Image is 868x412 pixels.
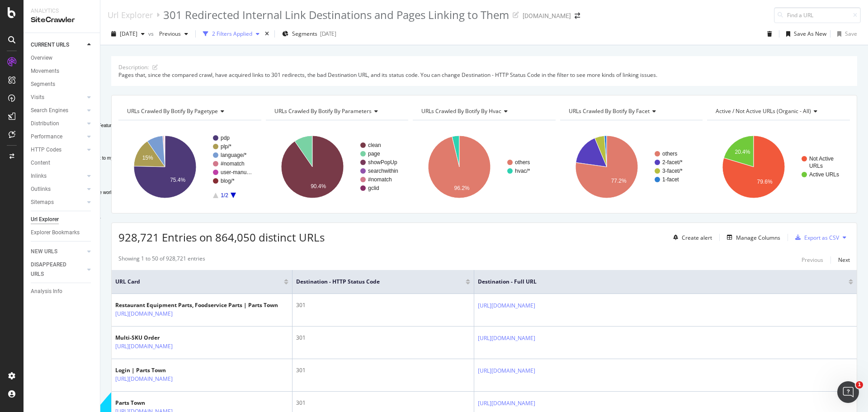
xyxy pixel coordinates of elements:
div: A chart. [118,128,260,206]
text: #nomatch [221,161,245,167]
div: Search Engines [31,106,68,115]
button: Save [834,27,857,41]
text: language/* [221,152,247,158]
a: Search Engines [31,106,85,115]
h4: URLs Crawled By Botify By pagetype [125,104,253,118]
a: [URL][DOMAIN_NAME] [115,309,173,318]
a: Performance [31,132,85,142]
div: Movements [31,66,59,76]
text: #nomatch [368,176,392,183]
a: [URL][DOMAIN_NAME] [115,342,173,351]
button: 2 Filters Applied [199,27,263,41]
a: [URL][DOMAIN_NAME] [478,334,535,343]
button: Previous [156,27,192,41]
text: 15% [142,155,153,161]
text: hvac/* [515,168,530,174]
text: URLs [809,163,823,169]
span: URLs Crawled By Botify By hvac [421,107,501,115]
a: NEW URLS [31,247,85,256]
a: Url Explorer [31,215,94,224]
a: Url Explorer [108,10,153,20]
div: arrow-right-arrow-left [575,13,580,19]
div: [DATE] [320,30,336,38]
div: Parts Town [115,399,212,407]
h4: URLs Crawled By Botify By parameters [273,104,401,118]
text: others [515,159,530,166]
a: Analysis Info [31,287,94,296]
text: page [368,151,380,157]
div: Showing 1 to 50 of 928,721 entries [118,255,205,265]
text: Active URLs [809,171,839,178]
div: Sitemaps [31,198,54,207]
span: URL Card [115,278,282,286]
span: Previous [156,30,181,38]
div: 301 [296,334,470,342]
div: Segments [31,80,55,89]
div: 2 Filters Applied [212,30,252,38]
a: HTTP Codes [31,145,85,155]
div: SiteCrawler [31,15,93,25]
text: 1/2 [221,192,228,199]
div: Description: [118,63,149,71]
text: others [662,151,677,157]
span: 2025 Aug. 16th [120,30,137,38]
text: 96.2% [454,185,470,191]
div: Url Explorer [31,215,59,224]
span: 1 [856,381,863,388]
div: Distribution [31,119,59,128]
span: Segments [292,30,317,38]
a: Inlinks [31,171,85,181]
div: A chart. [266,128,407,206]
text: pdp [221,135,230,141]
a: Explorer Bookmarks [31,228,94,237]
a: Content [31,158,94,168]
div: Next [838,256,850,264]
div: times [263,29,271,38]
div: Analysis Info [31,287,62,296]
a: [URL][DOMAIN_NAME] [478,301,535,310]
div: HTTP Codes [31,145,61,155]
div: Previous [802,256,823,264]
a: [URL][DOMAIN_NAME] [478,399,535,408]
div: Login | Parts Town [115,366,212,374]
div: [DOMAIN_NAME] [523,11,571,20]
h4: Active / Not Active URLs [714,104,842,118]
div: Inlinks [31,171,47,181]
span: vs [148,30,156,38]
text: 77.2% [611,178,626,184]
a: Outlinks [31,185,85,194]
a: [URL][DOMAIN_NAME] [115,374,173,384]
text: plp/* [221,143,231,150]
div: Content [31,158,50,168]
svg: A chart. [560,128,702,206]
text: 1-facet [662,176,679,183]
div: Save [845,30,857,38]
text: clean [368,142,381,148]
div: Overview [31,53,52,63]
text: searchwithin [368,168,398,174]
h4: URLs Crawled By Botify By hvac [420,104,547,118]
text: 3-facet/* [662,168,683,174]
a: Distribution [31,119,85,128]
button: Previous [802,255,823,265]
text: showPopUp [368,159,397,166]
a: Sitemaps [31,198,85,207]
div: NEW URLS [31,247,57,256]
text: gclid [368,185,379,191]
div: Restaurant Equipment Parts, Foodservice Parts | Parts Town [115,301,278,309]
text: 90.4% [311,183,326,189]
div: Explorer Bookmarks [31,228,80,237]
button: Segments[DATE] [278,27,340,41]
div: 301 [296,366,470,374]
div: A chart. [707,128,849,206]
text: blog/* [221,178,235,184]
text: 75.4% [170,177,185,183]
a: [URL][DOMAIN_NAME] [478,366,535,375]
button: Save As New [783,27,826,41]
div: Create alert [682,234,712,242]
a: Overview [31,53,94,63]
div: 301 [296,399,470,407]
text: 2-facet/* [662,159,683,166]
